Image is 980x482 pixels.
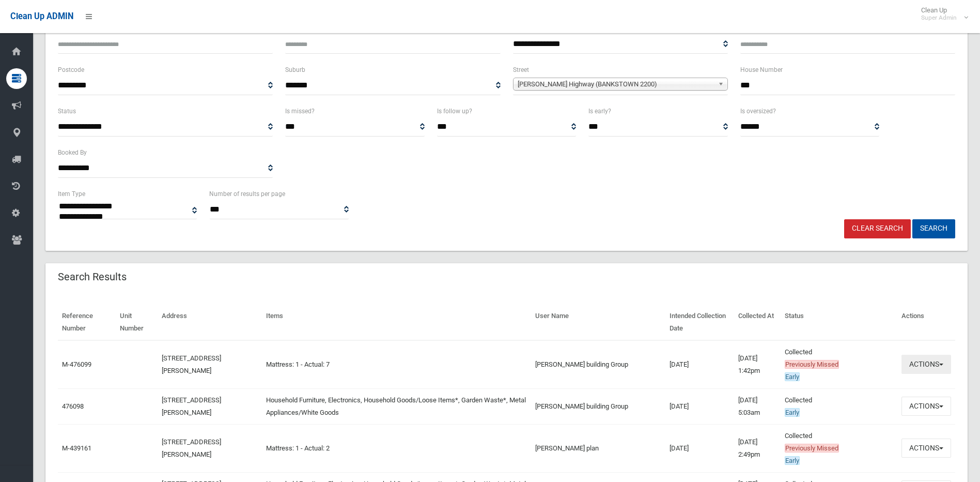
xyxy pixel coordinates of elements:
th: User Name [531,305,665,340]
td: [DATE] [665,424,734,472]
a: [STREET_ADDRESS][PERSON_NAME] [162,438,221,458]
td: Mattress: 1 - Actual: 2 [262,424,531,472]
td: Collected [781,388,897,424]
td: [DATE] [665,340,734,389]
th: Reference Number [58,305,116,340]
th: Unit Number [116,305,158,340]
th: Address [158,305,262,340]
td: Mattress: 1 - Actual: 7 [262,340,531,389]
label: Is missed? [285,106,315,117]
label: Booked By [58,147,87,158]
td: [PERSON_NAME] building Group [531,340,665,389]
td: [DATE] 1:42pm [734,340,781,389]
label: House Number [740,64,783,76]
span: Early [785,372,800,381]
th: Collected At [734,305,781,340]
th: Intended Collection Date [665,305,734,340]
td: Collected [781,424,897,472]
label: Is follow up? [437,106,472,117]
a: [STREET_ADDRESS][PERSON_NAME] [162,396,221,416]
th: Items [262,305,531,340]
td: [PERSON_NAME] plan [531,424,665,472]
a: M-476099 [62,360,91,368]
button: Actions [901,355,951,374]
label: Is early? [588,106,611,117]
span: Early [785,408,800,417]
td: [PERSON_NAME] building Group [531,388,665,424]
span: Early [785,456,800,465]
a: [STREET_ADDRESS][PERSON_NAME] [162,354,221,374]
td: Household Furniture, Electronics, Household Goods/Loose Items*, Garden Waste*, Metal Appliances/W... [262,388,531,424]
label: Number of results per page [209,188,285,200]
td: [DATE] [665,388,734,424]
a: 476098 [62,402,84,410]
small: Super Admin [921,14,957,22]
label: Is oversized? [740,106,776,117]
header: Search Results [45,267,139,287]
label: Status [58,106,76,117]
label: Suburb [285,64,305,76]
a: M-439161 [62,444,91,452]
th: Status [781,305,897,340]
td: [DATE] 2:49pm [734,424,781,472]
a: Clear Search [844,219,911,238]
span: Clean Up [916,6,967,22]
label: Postcode [58,64,84,76]
label: Street [513,64,529,76]
span: Previously Missed [785,444,839,453]
button: Actions [901,397,951,416]
span: [PERSON_NAME] Highway (BANKSTOWN 2200) [518,78,714,91]
th: Actions [897,305,955,340]
button: Search [912,219,955,238]
label: Item Type [58,188,85,200]
td: [DATE] 5:03am [734,388,781,424]
span: Previously Missed [785,360,839,369]
td: Collected [781,340,897,389]
button: Actions [901,439,951,458]
span: Clean Up ADMIN [10,11,73,21]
